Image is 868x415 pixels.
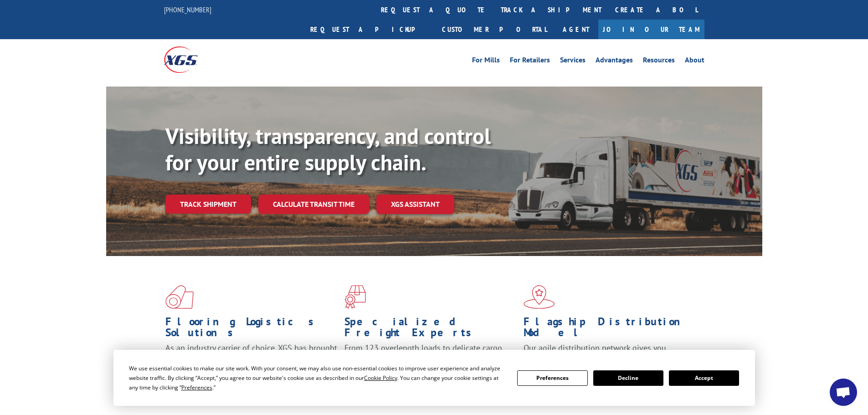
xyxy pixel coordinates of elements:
[524,343,691,364] span: Our agile distribution network gives you nationwide inventory management on demand.
[435,20,554,39] a: Customer Portal
[181,384,212,391] span: Preferences
[164,5,211,14] a: [PHONE_NUMBER]
[510,56,550,67] a: For Retailers
[830,379,857,406] a: Open chat
[344,343,517,383] p: From 123 overlength loads to delicate cargo, our experienced staff knows the best way to move you...
[598,20,704,39] a: Join Our Team
[303,20,435,39] a: Request a pickup
[685,56,704,67] a: About
[596,56,633,67] a: Advantages
[524,285,555,309] img: xgs-icon-flagship-distribution-model-red
[554,20,598,39] a: Agent
[643,56,675,67] a: Resources
[669,370,739,386] button: Accept
[113,350,755,406] div: Cookie Consent Prompt
[376,195,454,214] a: XGS ASSISTANT
[129,364,506,392] div: We use essential cookies to make our site work. With your consent, we may also use non-essential ...
[165,343,337,375] span: As an industry carrier of choice, XGS has brought innovation and dedication to flooring logistics...
[593,370,663,386] button: Decline
[165,195,251,214] a: Track shipment
[165,285,194,309] img: xgs-icon-total-supply-chain-intelligence-red
[472,56,500,67] a: For Mills
[165,122,491,176] b: Visibility, transparency, and control for your entire supply chain.
[364,374,397,382] span: Cookie Policy
[258,195,369,214] a: Calculate transit time
[517,370,587,386] button: Preferences
[165,316,338,343] h1: Flooring Logistics Solutions
[524,316,696,343] h1: Flagship Distribution Model
[344,316,517,343] h1: Specialized Freight Experts
[344,285,366,309] img: xgs-icon-focused-on-flooring-red
[560,56,586,67] a: Services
